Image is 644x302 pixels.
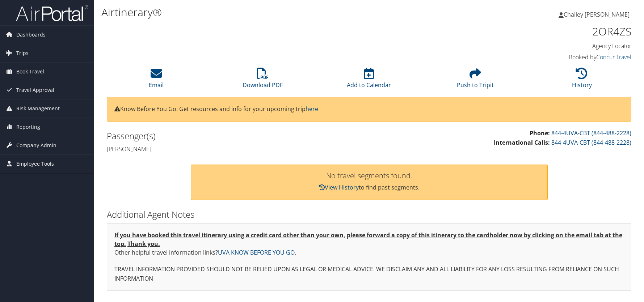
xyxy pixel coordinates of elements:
strong: International Calls: [494,139,550,146]
a: Chailey [PERSON_NAME] [559,4,637,25]
h1: Airtinerary® [101,5,458,20]
h4: [PERSON_NAME] [107,145,364,153]
span: Reporting [16,118,40,136]
span: Travel Approval [16,81,54,99]
p: Know Before You Go: Get resources and info for your upcoming trip [114,105,624,114]
u: Thank you. [127,240,160,248]
a: 844-4UVA-CBT (844-488-2228) [551,129,631,137]
p: TRAVEL INFORMATION PROVIDED SHOULD NOT BE RELIED UPON AS LEGAL OR MEDICAL ADVICE. WE DISCLAIM ANY... [114,265,624,283]
span: Dashboards [16,26,46,44]
h2: Additional Agent Notes [107,208,631,221]
u: If you have booked this travel itinerary using a credit card other than your own, [114,231,345,239]
h2: Passenger(s) [107,130,364,142]
img: airportal-logo.png [16,5,88,22]
u: please forward a copy of this itinerary to the cardholder now by clicking on the email tab at the... [114,231,622,248]
a: UVA KNOW BEFORE YOU GO [218,248,295,256]
p: to find past segments. [198,183,540,192]
a: here [306,105,318,113]
span: Risk Management [16,99,60,118]
span: Company Admin [16,136,56,154]
span: Employee Tools [16,155,54,173]
span: Chailey [PERSON_NAME] [564,10,630,18]
a: Add to Calendar [347,72,391,89]
h1: 2OR4ZS [508,24,631,39]
a: 844-4UVA-CBT (844-488-2228) [551,139,631,146]
h4: Booked by [508,53,631,61]
h4: Agency Locator [508,42,631,50]
a: Email [149,72,164,89]
a: Download PDF [243,72,283,89]
span: Book Travel [16,63,44,81]
a: History [572,72,592,89]
strong: Phone: [530,129,550,137]
h3: No travel segments found. [198,172,540,179]
a: View History [319,183,359,191]
span: Trips [16,44,29,62]
p: Other helpful travel information links? . [114,248,624,258]
a: Concur Travel [596,53,631,61]
a: Push to Tripit [457,72,494,89]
